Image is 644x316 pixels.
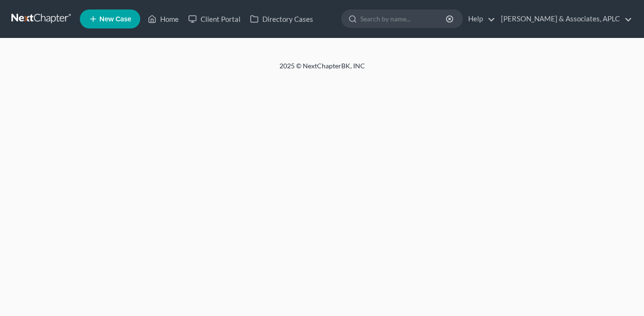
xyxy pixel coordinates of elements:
[245,10,318,28] a: Directory Cases
[360,10,447,28] input: Search by name...
[183,10,245,28] a: Client Portal
[143,10,183,28] a: Home
[51,61,593,78] div: 2025 © NextChapterBK, INC
[496,10,632,28] a: [PERSON_NAME] & Associates, APLC
[99,16,131,23] span: New Case
[463,10,495,28] a: Help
